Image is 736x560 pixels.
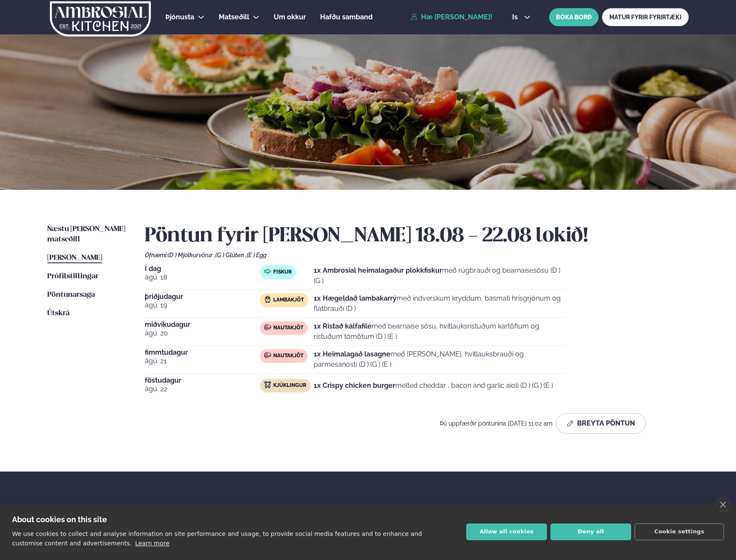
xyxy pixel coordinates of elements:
[440,420,553,427] span: Þú uppfærðir pöntunina [DATE] 11:02 am
[47,291,95,298] span: Pöntunarsaga
[466,523,547,540] button: Allow all cookies
[264,352,271,359] img: beef.svg
[145,349,260,356] span: fimmtudagur
[635,523,724,540] button: Cookie settings
[274,12,306,22] a: Um okkur
[556,413,646,434] button: Breyta Pöntun
[512,14,520,21] span: is
[411,13,492,21] a: Hæ [PERSON_NAME]!
[145,252,689,259] div: Ofnæmi:
[215,252,247,259] span: (G ) Glúten ,
[320,12,373,22] a: Hafðu samband
[264,268,271,275] img: fish.svg
[165,12,194,22] a: Þjónusta
[145,300,260,310] span: ágú. 19
[314,381,395,390] strong: 1x Crispy chicken burger
[264,296,271,303] img: Lamb.svg
[12,530,422,547] p: We use cookies to collect and analyse information on site performance and usage, to provide socia...
[47,290,95,300] a: Pöntunarsaga
[314,350,391,358] strong: 1x Heimalagað lasagne
[168,252,215,259] span: (D ) Mjólkurvörur ,
[505,14,537,21] button: is
[47,225,125,243] span: Næstu [PERSON_NAME] matseðill
[314,349,566,370] p: með [PERSON_NAME], hvítlauksbrauði og parmesanosti (D ) (G ) (E )
[602,8,689,26] a: MATUR FYRIR FYRIRTÆKI
[273,325,303,332] span: Nautakjöt
[314,293,566,314] p: með indverskum kryddum, basmati hrísgrjónum og flatbrauði (D )
[314,321,566,342] p: með bearnaise sósu, hvítlauksristuðum kartöflum og ristuðum tómötum (D ) (E )
[145,272,260,283] span: ágú. 18
[165,13,194,21] span: Þjónusta
[273,382,306,389] span: Kjúklingur
[47,308,70,319] a: Útskrá
[716,497,730,512] a: close
[273,353,303,359] span: Nautakjöt
[145,377,260,384] span: föstudagur
[145,384,260,394] span: ágú. 22
[314,380,553,391] p: melted cheddar , bacon and garlic aioli (D ) (G ) (E )
[145,328,260,338] span: ágú. 20
[314,265,566,286] p: með rúgbrauði og bearnaisesósu (D ) (G )
[264,381,271,388] img: chicken.svg
[549,8,599,26] button: BÓKA BORÐ
[145,293,260,300] span: þriðjudagur
[47,224,128,245] a: Næstu [PERSON_NAME] matseðill
[145,265,260,272] span: Í dag
[314,266,442,274] strong: 1x Ambrosial heimalagaður plokkfiskur
[219,13,249,21] span: Matseðill
[47,310,70,317] span: Útskrá
[274,13,306,21] span: Um okkur
[12,515,107,524] strong: About cookies on this site
[273,269,292,276] span: Fiskur
[145,321,260,328] span: miðvikudagur
[49,1,152,37] img: logo
[145,224,689,248] h2: Pöntun fyrir [PERSON_NAME] 18.08 - 22.08 lokið!
[314,322,372,330] strong: 1x Ristað kálfafilé
[47,254,102,262] span: [PERSON_NAME]
[145,356,260,366] span: ágú. 21
[273,297,304,304] span: Lambakjöt
[219,12,249,22] a: Matseðill
[264,324,271,331] img: beef.svg
[47,271,98,282] a: Prófílstillingar
[320,13,373,21] span: Hafðu samband
[550,523,631,540] button: Deny all
[47,273,98,280] span: Prófílstillingar
[314,294,397,302] strong: 1x Hægeldað lambakarrý
[135,540,169,547] a: Learn more
[247,252,266,259] span: (E ) Egg
[47,253,102,263] a: [PERSON_NAME]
